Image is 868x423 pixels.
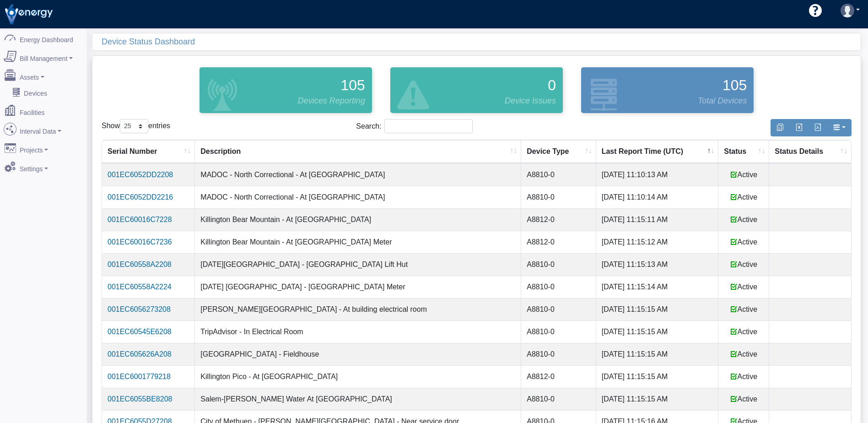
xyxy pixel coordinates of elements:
td: Salem-[PERSON_NAME] Water At [GEOGRAPHIC_DATA] [195,388,521,410]
td: Active [718,163,769,186]
td: MADOC - North Correctional - At [GEOGRAPHIC_DATA] [195,163,521,186]
div: Devices configured and active in the system. [572,65,763,115]
td: A8810-0 [521,276,596,298]
td: A8812-0 [521,231,596,253]
a: 001EC605626A208 [108,350,172,358]
td: Active [718,365,769,388]
td: Active [718,276,769,298]
span: Devices Reporting [298,95,365,107]
td: [DATE] 11:15:15 AM [596,320,719,343]
div: Devices that are active and configured but are in an error state. [381,65,572,115]
td: [DATE][GEOGRAPHIC_DATA] - [GEOGRAPHIC_DATA] Lift Hut [195,253,521,276]
td: [DATE] 11:15:15 AM [596,388,719,410]
td: A8810-0 [521,320,596,343]
td: [DATE] 11:15:15 AM [596,343,719,365]
td: A8812-0 [521,365,596,388]
a: 001EC6055BE8208 [108,395,172,403]
th: Last Report Time (UTC): activate to sort column descending [596,140,719,163]
td: Active [718,231,769,253]
a: 001EC6001779218 [108,373,171,380]
td: Killington Bear Mountain - At [GEOGRAPHIC_DATA] [195,208,521,231]
td: Active [718,343,769,365]
td: [DATE] [GEOGRAPHIC_DATA] - [GEOGRAPHIC_DATA] Meter [195,276,521,298]
td: [DATE] 11:15:15 AM [596,298,719,320]
span: 105 [722,74,747,96]
a: 001EC60558A2208 [108,260,172,268]
th: Device Type: activate to sort column ascending [521,140,596,163]
th: Status: activate to sort column ascending [718,140,769,163]
td: Active [718,298,769,320]
td: A8810-0 [521,343,596,365]
td: [DATE] 11:10:13 AM [596,163,719,186]
a: 105 Total Devices [579,67,756,113]
a: 001EC6052DD2208 [108,171,173,179]
a: 001EC6056273208 [108,305,171,313]
td: [DATE] 11:10:14 AM [596,186,719,208]
th: Serial Number: activate to sort column ascending [102,140,195,163]
a: 001EC60558A2224 [108,283,172,291]
input: Search: [384,119,473,133]
td: Active [718,186,769,208]
button: Copy to clipboard [771,119,790,136]
button: Generate PDF [808,119,827,136]
td: A8810-0 [521,388,596,410]
td: A8812-0 [521,208,596,231]
td: [PERSON_NAME][GEOGRAPHIC_DATA] - At building electrical room [195,298,521,320]
select: Showentries [120,119,148,133]
td: [DATE] 11:15:13 AM [596,253,719,276]
th: Status Details: activate to sort column ascending [769,140,851,163]
span: Device Issues [505,95,556,107]
div: Device Status Dashboard [102,33,861,50]
label: Show entries [102,119,170,133]
td: Active [718,388,769,410]
td: TripAdvisor - In Electrical Room [195,320,521,343]
td: [DATE] 11:15:14 AM [596,276,719,298]
div: Devices that are actively reporting data. [190,65,381,115]
td: Killington Bear Mountain - At [GEOGRAPHIC_DATA] Meter [195,231,521,253]
td: Active [718,208,769,231]
a: 001EC60016C7236 [108,238,172,246]
td: Killington Pico - At [GEOGRAPHIC_DATA] [195,365,521,388]
span: 0 [548,74,556,96]
td: A8810-0 [521,186,596,208]
a: 001EC60016C7228 [108,216,172,223]
td: A8810-0 [521,253,596,276]
td: [DATE] 11:15:12 AM [596,231,719,253]
td: MADOC - North Correctional - At [GEOGRAPHIC_DATA] [195,186,521,208]
td: Active [718,320,769,343]
td: [DATE] 11:15:11 AM [596,208,719,231]
span: Total Devices [698,95,747,107]
span: 105 [340,74,365,96]
th: Description: activate to sort column ascending [195,140,521,163]
button: Show/Hide Columns [827,119,852,136]
a: 001EC6052DD2216 [108,193,173,201]
button: Export to Excel [789,119,809,136]
td: Active [718,253,769,276]
td: A8810-0 [521,298,596,320]
td: [DATE] 11:15:15 AM [596,365,719,388]
td: A8810-0 [521,163,596,186]
a: 001EC60545E6208 [108,328,172,336]
td: [GEOGRAPHIC_DATA] - Fieldhouse [195,343,521,365]
img: user-3.svg [841,4,854,17]
label: Search: [356,119,473,133]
